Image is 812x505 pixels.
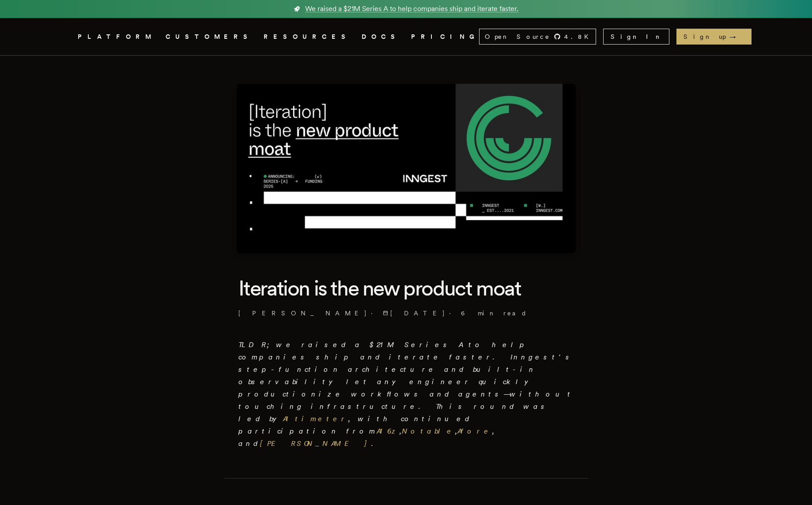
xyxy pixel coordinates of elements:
[238,340,574,448] em: TLDR; we raised a $21M Series A to help companies ship and iterate faster. Inngest's step-functio...
[457,427,492,435] a: Afore
[564,32,594,41] span: 4.8 K
[676,29,752,45] a: Sign up
[166,31,253,42] a: CUSTOMERS
[729,32,744,41] span: →
[411,31,479,42] a: PRICING
[78,31,155,42] button: PLATFORM
[485,32,550,41] span: Open Source
[238,274,574,302] h1: Iteration is the new product moat
[260,439,371,448] a: [PERSON_NAME]
[237,84,576,253] img: Featured image for Iteration is the new product moat blog post
[238,309,574,318] p: · ·
[603,29,669,45] a: Sign In
[461,309,527,318] span: 6 min read
[362,31,400,42] a: DOCS
[53,18,759,55] nav: Global
[402,427,455,435] a: Notable
[383,309,446,318] span: [DATE]
[377,427,400,435] a: A16z
[283,415,348,423] a: Altimeter
[305,4,518,14] span: We raised a $21M Series A to help companies ship and iterate faster.
[238,309,367,318] a: [PERSON_NAME]
[264,31,351,42] button: RESOURCES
